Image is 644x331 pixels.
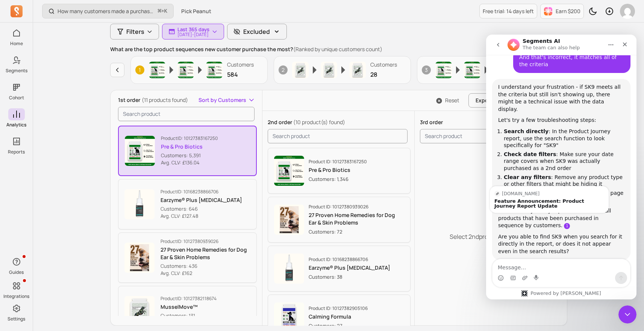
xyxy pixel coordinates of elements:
[274,56,411,84] button: 2Product imageProduct imageProduct imageCustomers28
[422,65,431,74] span: 3
[158,7,167,15] span: +
[161,135,218,141] p: Product ID: 10127383167250
[118,96,188,104] p: 1st order
[177,26,209,32] p: Last 365 days
[309,273,390,281] p: Customers: 38
[268,246,411,292] button: Product imageProduct ID: 10168238866706Earzyme® Plus [MEDICAL_DATA]Customers: 38
[135,65,144,74] span: 1
[274,254,304,284] img: Product image
[309,211,404,226] p: 27 Proven Home Remedies for Dog Ear & Skin Problems
[268,129,408,143] input: search product
[110,24,159,39] button: Filters
[417,56,554,84] button: 3Product imageProduct imageProduct imageCustomers21
[476,97,492,104] span: Export
[161,143,218,150] p: Pre & Pro Biotics
[293,118,345,126] span: (10 product(s) found)
[124,189,155,219] img: Product image
[142,96,188,103] span: (11 products found)
[309,257,390,263] p: Product ID: 10168238866706
[370,70,397,79] p: 28
[274,205,304,235] img: Product image
[164,8,167,14] kbd: K
[349,62,366,78] img: Product image
[161,263,251,270] p: Customers: 436
[279,65,288,74] span: 2
[42,4,174,18] button: How many customers made a purchase in the last 30/60/90 days?⌘+K
[161,189,242,195] p: Product ID: 10168238866706
[161,296,217,302] p: Product ID: 10127382118674
[161,213,242,220] p: Avg. CLV: £127.48
[162,24,224,39] button: Last 365 days[DATE]-[DATE]
[158,7,162,16] kbd: ⌘
[161,270,251,277] p: Avg. CLV: £162
[110,46,567,53] p: What are the top product sequences new customer purchase the most?
[468,93,509,108] button: Export
[6,68,27,74] p: Segments
[309,175,367,183] p: Customers: 1,346
[8,149,25,155] p: Reports
[118,179,257,229] button: ProductID: 10168238866706Earzyme® Plus [MEDICAL_DATA]Customers: 646Avg. CLV: £127.48
[309,159,367,165] p: Product ID: 10127383167250
[124,296,155,326] img: Product image
[556,8,580,15] p: Earn $200
[268,118,408,126] p: 2nd order
[540,4,584,19] button: Earn $200
[450,232,530,241] p: Select 2nd product to analyze.
[130,56,268,84] button: 1Product imageProduct imageProduct imageCustomers584
[161,238,251,244] p: Product ID: 10127380939026
[585,4,600,19] button: Toggle dark mode
[206,62,223,78] img: Product image
[420,118,560,126] p: 3rd order
[227,24,287,39] button: Excluded
[8,316,25,322] p: Settings
[620,4,635,19] img: avatar
[292,62,309,78] img: Product image
[118,126,257,176] button: ProductID: 10127383167250Pre & Pro BioticsCustomers: 5,391Avg. CLV: £136.04
[309,305,368,311] p: Product ID: 10127382905106
[125,136,155,166] img: Product image
[199,96,255,104] button: Sort by Customers
[274,156,304,186] img: Product image
[161,246,251,261] p: 27 Proven Home Remedies for Dog Ear & Skin Problems
[161,303,217,311] p: MusselMove™
[8,254,25,277] button: Guides
[479,4,537,18] a: Free trial: 14 days left
[293,46,382,53] span: (Ranked by unique customers count)
[309,313,368,320] p: Calming Formula
[177,62,194,78] img: Product image
[309,264,390,272] p: Earzyme® Plus [MEDICAL_DATA]
[9,95,24,101] p: Cohort
[227,61,254,68] p: Customers
[309,322,368,329] p: Customers: 27
[199,96,246,104] span: Sort by Customers
[58,8,155,15] p: How many customers made a purchase in the last 30/60/90 days?
[9,269,24,275] p: Guides
[420,129,560,143] input: search product
[243,27,270,36] p: Excluded
[161,196,242,204] p: Earzyme® Plus [MEDICAL_DATA]
[486,35,636,299] iframe: Intercom live chat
